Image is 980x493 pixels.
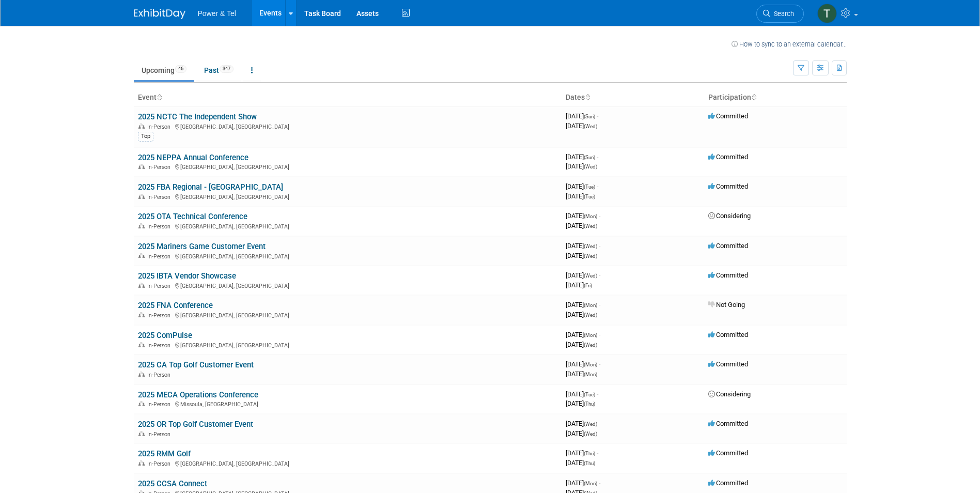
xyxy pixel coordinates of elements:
span: [DATE] [566,252,597,259]
a: 2025 OR Top Golf Customer Event [138,420,253,429]
span: (Mon) [584,362,597,367]
img: In-Person Event [138,372,145,377]
span: In-Person [147,431,174,438]
span: [DATE] [566,162,597,170]
span: (Sun) [584,155,595,160]
a: Upcoming46 [134,60,194,80]
img: In-Person Event [138,312,145,317]
span: - [599,301,600,309]
img: Tiffany Tilghman [817,4,837,23]
span: [DATE] [566,331,600,338]
div: [GEOGRAPHIC_DATA], [GEOGRAPHIC_DATA] [138,222,557,230]
span: - [599,360,600,368]
span: Power & Tel [198,9,236,18]
span: In-Person [147,342,174,349]
img: In-Person Event [138,342,145,347]
span: (Wed) [584,421,597,427]
a: Search [756,5,804,23]
img: In-Person Event [138,164,145,169]
span: (Wed) [584,223,597,229]
span: [DATE] [566,360,600,368]
span: - [597,390,598,398]
span: In-Person [147,164,174,171]
span: [DATE] [566,281,592,289]
img: In-Person Event [138,431,145,436]
span: - [599,242,600,250]
a: How to sync to an external calendar... [732,40,847,48]
img: In-Person Event [138,401,145,406]
div: Missoula, [GEOGRAPHIC_DATA] [138,399,557,408]
span: [DATE] [566,479,600,487]
a: 2025 RMM Golf [138,449,191,458]
span: (Mon) [584,332,597,338]
img: ExhibitDay [134,9,185,19]
span: (Thu) [584,460,595,466]
span: (Mon) [584,481,597,486]
a: Past347 [196,60,241,80]
span: In-Person [147,223,174,230]
span: 347 [220,65,234,73]
img: In-Person Event [138,460,145,466]
span: [DATE] [566,341,597,348]
span: Committed [708,153,748,161]
span: (Tue) [584,194,595,199]
span: Committed [708,479,748,487]
span: [DATE] [566,222,597,229]
a: 2025 IBTA Vendor Showcase [138,271,236,281]
span: Committed [708,360,748,368]
span: Committed [708,182,748,190]
span: In-Person [147,194,174,201]
span: [DATE] [566,122,597,130]
span: (Wed) [584,342,597,348]
a: Sort by Participation Type [751,93,756,101]
th: Dates [562,89,704,106]
span: [DATE] [566,370,597,378]
span: - [599,420,600,427]
span: In-Person [147,253,174,260]
a: 2025 NCTC The Independent Show [138,112,257,121]
span: In-Person [147,372,174,378]
a: 2025 FNA Conference [138,301,213,310]
span: [DATE] [566,311,597,318]
span: [DATE] [566,390,598,398]
span: Committed [708,449,748,457]
div: [GEOGRAPHIC_DATA], [GEOGRAPHIC_DATA] [138,341,557,349]
a: 2025 FBA Regional - [GEOGRAPHIC_DATA] [138,182,283,192]
span: (Wed) [584,164,597,170]
span: Committed [708,271,748,279]
span: (Thu) [584,451,595,456]
span: [DATE] [566,153,598,161]
span: In-Person [147,312,174,319]
span: (Mon) [584,372,597,377]
a: 2025 ComPulse [138,331,192,340]
span: In-Person [147,283,174,289]
a: 2025 NEPPA Annual Conference [138,153,248,162]
div: [GEOGRAPHIC_DATA], [GEOGRAPHIC_DATA] [138,192,557,201]
span: (Fri) [584,283,592,288]
span: (Tue) [584,184,595,190]
span: - [597,153,598,161]
span: [DATE] [566,271,600,279]
span: - [599,212,600,220]
span: In-Person [147,460,174,467]
span: - [599,331,600,338]
span: Committed [708,242,748,250]
img: In-Person Event [138,253,145,258]
span: (Wed) [584,124,597,129]
th: Participation [704,89,847,106]
div: [GEOGRAPHIC_DATA], [GEOGRAPHIC_DATA] [138,281,557,289]
span: [DATE] [566,459,595,467]
span: Not Going [708,301,745,309]
span: 46 [175,65,186,73]
img: In-Person Event [138,283,145,288]
span: [DATE] [566,399,595,407]
span: (Mon) [584,213,597,219]
span: - [599,271,600,279]
span: (Mon) [584,302,597,308]
span: Committed [708,112,748,120]
img: In-Person Event [138,124,145,129]
span: [DATE] [566,301,600,309]
div: Top [138,132,153,141]
span: - [599,479,600,487]
span: [DATE] [566,112,598,120]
